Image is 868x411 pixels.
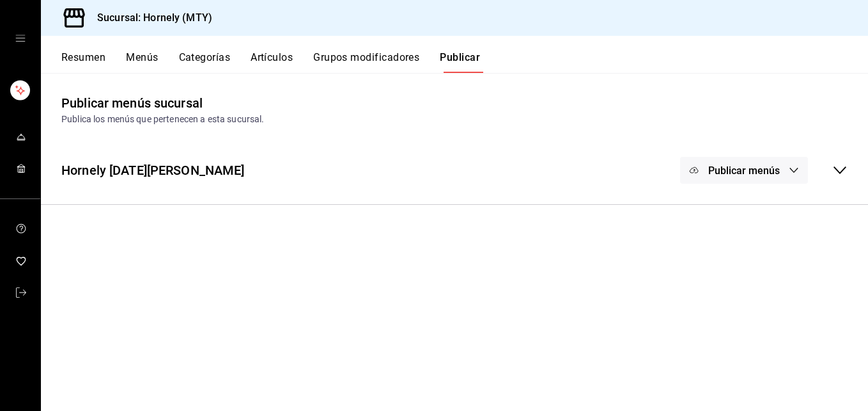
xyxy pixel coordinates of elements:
div: Publica los menús que pertenecen a esta sucursal. [61,113,848,126]
button: Publicar menús [680,157,808,184]
button: Menús [126,51,158,73]
button: open drawer [15,33,26,44]
h3: Sucursal: Hornely (MTY) [87,10,212,26]
button: Categorías [179,51,231,73]
button: Resumen [61,51,105,73]
button: Publicar [440,51,480,73]
div: Hornely [DATE][PERSON_NAME] [61,161,245,180]
div: Publicar menús sucursal [61,93,203,113]
button: Grupos modificadores [313,51,419,73]
div: navigation tabs [61,51,868,73]
span: Publicar menús [708,165,780,177]
button: Artículos [251,51,293,73]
